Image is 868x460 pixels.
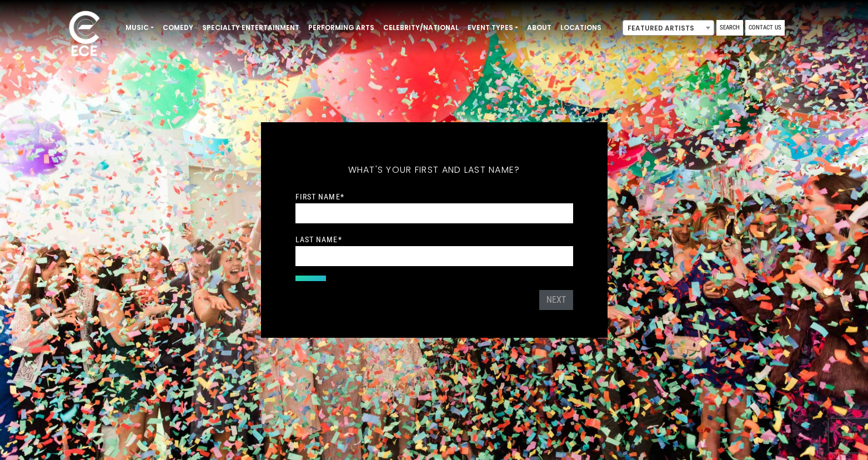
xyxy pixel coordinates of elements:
span: Featured Artists [623,21,714,36]
a: Specialty Entertainment [198,18,304,37]
a: Performing Arts [304,18,379,37]
a: Contact Us [745,20,785,36]
img: ece_new_logo_whitev2-1.png [57,8,112,62]
h5: What's your first and last name? [295,150,573,190]
a: Music [121,18,158,37]
a: About [523,18,556,37]
label: Last Name [295,234,342,244]
span: Featured Artists [623,20,714,36]
a: Celebrity/National [379,18,463,37]
a: Search [716,20,743,36]
label: First Name [295,192,344,202]
a: Comedy [158,18,198,37]
a: Locations [556,18,606,37]
a: Event Types [463,18,523,37]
